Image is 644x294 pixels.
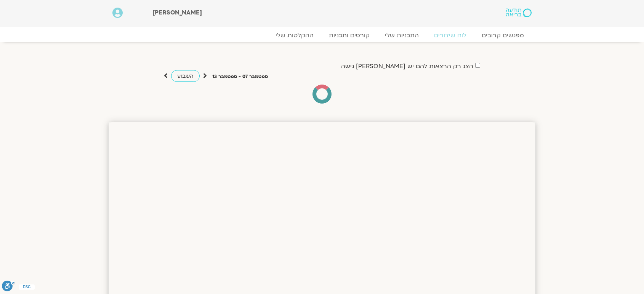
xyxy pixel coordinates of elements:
[112,32,532,39] nav: Menu
[152,8,202,17] span: [PERSON_NAME]
[177,72,194,80] span: השבוע
[341,63,473,70] label: הצג רק הרצאות להם יש [PERSON_NAME] גישה
[474,32,532,39] a: מפגשים קרובים
[321,32,377,39] a: קורסים ותכניות
[426,32,474,39] a: לוח שידורים
[377,32,426,39] a: התכניות שלי
[268,32,321,39] a: ההקלטות שלי
[212,73,268,81] p: ספטמבר 07 - ספטמבר 13
[171,70,200,82] a: השבוע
